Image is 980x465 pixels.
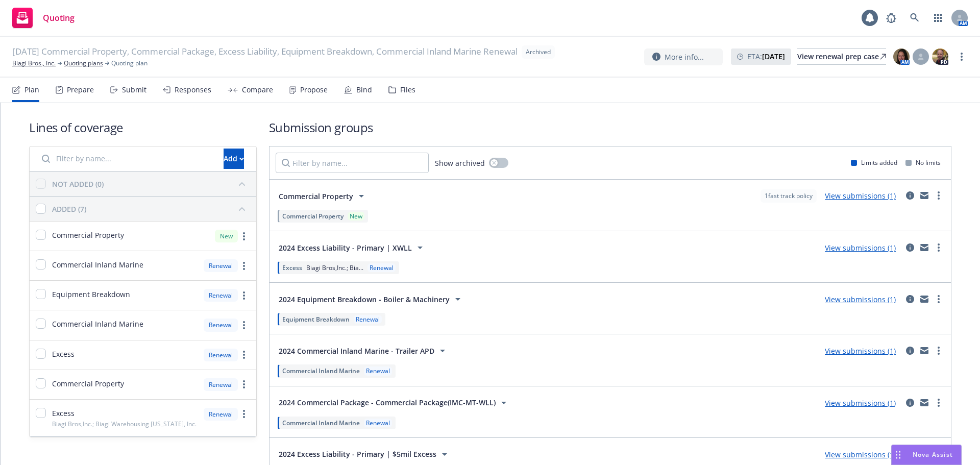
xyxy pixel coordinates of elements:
[279,294,450,305] span: 2024 Equipment Breakdown - Boiler & Machinery
[276,153,429,173] input: Filter by name...
[276,237,429,258] button: 2024 Excess Liability - Primary | XWLL
[238,289,250,302] a: more
[400,86,415,94] div: Files
[904,189,916,202] a: circleInformation
[918,241,930,254] a: mail
[797,48,886,65] a: View renewal prep case
[893,48,910,65] img: photo
[276,289,467,309] button: 2024 Equipment Breakdown - Boiler & Machinery
[67,86,94,94] div: Prepare
[279,191,353,202] span: Commercial Property
[282,212,344,221] span: Commercial Property
[279,397,496,408] span: 2024 Commercial Package - Commercial Package(IMC-MT-WLL)
[904,345,916,357] a: circleInformation
[52,420,197,428] span: Biagi Bros,Inc.; Biagi Warehousing [US_STATE], Inc.
[204,319,238,331] div: Renewal
[825,295,896,304] a: View submissions (1)
[204,408,238,421] div: Renewal
[526,47,551,57] span: Archived
[204,289,238,302] div: Renewal
[765,191,813,201] span: 1 fast track policy
[276,393,513,413] button: 2024 Commercial Package - Commercial Package(IMC-MT-WLL)
[300,86,328,94] div: Propose
[204,349,238,361] div: Renewal
[905,158,941,167] div: No limits
[367,263,396,272] div: Renewal
[52,378,124,389] span: Commercial Property
[913,450,953,459] span: Nova Assist
[238,349,250,361] a: more
[224,149,244,169] button: Add
[364,419,392,427] div: Renewal
[52,230,124,240] span: Commercial Property
[354,315,382,324] div: Renewal
[904,241,916,254] a: circleInformation
[762,52,785,61] strong: [DATE]
[825,191,896,201] a: View submissions (1)
[282,366,360,375] span: Commercial Inland Marine
[306,263,363,272] span: Biagi Bros,Inc.; Bia...
[52,408,75,419] span: Excess
[52,204,86,214] div: ADDED (7)
[12,45,518,59] span: [DATE] Commercial Property, Commercial Package, Excess Liability, Equipment Breakdown, Commercial...
[24,86,39,94] div: Plan
[797,49,886,64] div: View renewal prep case
[52,319,143,329] span: Commercial Inland Marine
[52,176,250,192] button: NOT ADDED (0)
[918,293,930,305] a: mail
[276,444,454,464] button: 2024 Excess Liability - Primary | $5mil Excess
[279,346,434,356] span: 2024 Commercial Inland Marine - Trailer APD
[238,230,250,242] a: more
[52,201,250,217] button: ADDED (7)
[52,179,104,189] div: NOT ADDED (0)
[364,366,392,375] div: Renewal
[918,397,930,409] a: mail
[747,51,785,62] span: ETA :
[215,230,238,242] div: New
[29,119,257,136] h1: Lines of coverage
[122,86,146,94] div: Submit
[825,398,896,408] a: View submissions (1)
[43,14,75,22] span: Quoting
[238,260,250,272] a: more
[238,378,250,390] a: more
[282,263,302,272] span: Excess
[825,450,896,459] a: View submissions (1)
[175,86,211,94] div: Responses
[224,149,244,168] div: Add
[52,259,143,270] span: Commercial Inland Marine
[825,243,896,253] a: View submissions (1)
[881,8,901,28] a: Report a Bug
[36,149,217,169] input: Filter by name...
[665,52,704,62] span: More info...
[276,186,371,206] button: Commercial Property
[891,445,962,465] button: Nova Assist
[851,158,897,167] div: Limits added
[928,8,948,28] a: Switch app
[932,48,948,65] img: photo
[238,319,250,331] a: more
[904,397,916,409] a: circleInformation
[356,86,372,94] div: Bind
[933,293,945,305] a: more
[904,8,925,28] a: Search
[52,349,75,359] span: Excess
[111,59,148,68] span: Quoting plan
[348,212,364,221] div: New
[644,48,723,65] button: More info...
[64,59,103,68] a: Quoting plans
[8,4,79,32] a: Quoting
[204,259,238,272] div: Renewal
[242,86,273,94] div: Compare
[12,59,56,68] a: Biagi Bros., Inc.
[904,293,916,305] a: circleInformation
[825,346,896,356] a: View submissions (1)
[933,189,945,202] a: more
[918,189,930,202] a: mail
[435,158,485,168] span: Show archived
[933,345,945,357] a: more
[52,289,130,300] span: Equipment Breakdown
[282,315,350,324] span: Equipment Breakdown
[933,397,945,409] a: more
[892,445,904,464] div: Drag to move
